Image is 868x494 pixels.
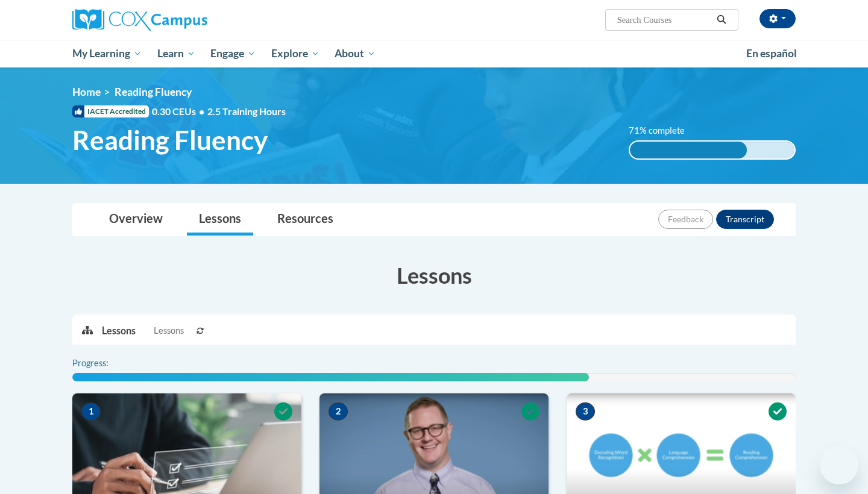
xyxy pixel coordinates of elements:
[820,446,858,484] iframe: Button to launch messaging window
[203,40,263,67] a: Engage
[199,105,204,117] span: •
[72,124,268,156] span: Reading Fluency
[187,204,253,236] a: Lessons
[265,204,345,236] a: Resources
[149,40,203,67] a: Learn
[271,46,319,61] span: Explore
[712,13,731,27] button: Search
[72,9,207,31] img: Cox Campus
[630,142,747,158] div: 71% complete
[576,402,595,421] span: 3
[72,46,142,61] span: My Learning
[115,86,192,98] span: Reading Fluency
[154,324,184,337] span: Lessons
[207,105,286,117] span: 2.5 Training Hours
[72,9,301,31] a: Cox Campus
[263,40,327,67] a: Explore
[152,105,207,118] span: 0.30 CEUs
[72,86,101,98] a: Home
[157,46,195,61] span: Learn
[72,105,149,117] span: IACET Accredited
[738,41,805,66] a: En español
[658,210,713,229] button: Feedback
[335,46,376,61] span: About
[54,40,814,67] div: Main menu
[210,46,256,61] span: Engage
[759,9,796,28] button: Account Settings
[72,357,142,370] label: Progress:
[102,324,136,337] p: Lessons
[81,402,101,421] span: 1
[327,40,384,67] a: About
[72,260,796,290] h3: Lessons
[329,402,348,421] span: 2
[64,40,149,67] a: My Learning
[716,210,774,229] button: Transcript
[746,47,797,60] span: En español
[97,204,175,236] a: Overview
[629,124,698,137] label: 71% complete
[616,13,712,27] input: Search Courses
